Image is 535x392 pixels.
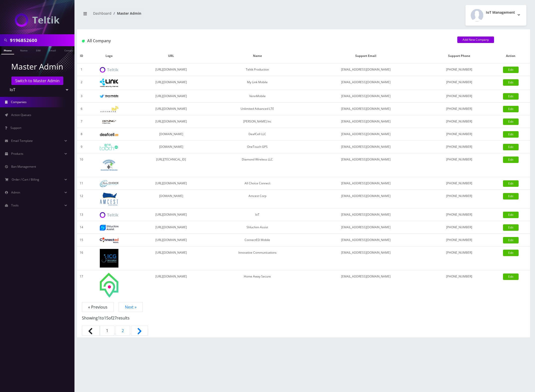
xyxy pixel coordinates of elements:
[77,190,86,208] td: 12
[132,221,210,234] td: [URL][DOMAIN_NAME]
[210,76,305,90] td: My Link Mobile
[77,208,86,221] td: 13
[503,193,519,199] a: Edit
[427,128,491,141] td: [PHONE_NUMBER]
[210,208,305,221] td: IoT
[305,208,427,221] td: [EMAIL_ADDRESS][DOMAIN_NAME]
[132,234,210,246] td: [URL][DOMAIN_NAME]
[132,90,210,103] td: [URL][DOMAIN_NAME]
[305,190,427,208] td: [EMAIL_ADDRESS][DOMAIN_NAME]
[77,246,86,270] td: 16
[111,11,141,16] li: Master Admin
[132,153,210,177] td: [URL][TECHNICAL_ID]
[305,177,427,190] td: [EMAIL_ADDRESS][DOMAIN_NAME]
[503,237,519,243] a: Edit
[77,90,86,103] td: 3
[11,100,27,104] span: Companies
[132,177,210,190] td: [URL][DOMAIN_NAME]
[34,46,43,54] a: SIM
[210,246,305,270] td: Innovative Communications
[82,310,525,321] p: Showing to of results
[82,40,85,42] img: All Company
[11,139,33,143] span: Email Template
[457,37,494,43] a: Add New Company
[82,326,100,336] span: &laquo; Previous
[100,144,118,150] img: OneTouch GPS
[210,221,305,234] td: Shluchim Assist
[427,177,491,190] td: [PHONE_NUMBER]
[11,113,31,117] span: Action Queues
[10,126,21,130] span: Support
[305,221,427,234] td: [EMAIL_ADDRESS][DOMAIN_NAME]
[77,141,86,153] td: 9
[62,46,78,54] a: Company
[503,118,519,125] a: Edit
[77,177,86,190] td: 11
[82,39,450,43] h1: All Company
[210,270,305,300] td: Home Away Secure
[427,234,491,246] td: [PHONE_NUMBER]
[100,95,118,98] img: VennMobile
[112,315,117,321] span: 27
[100,192,118,206] img: Amcest Corp
[132,141,210,153] td: [DOMAIN_NAME]
[427,208,491,221] td: [PHONE_NUMBER]
[210,49,305,63] th: Name
[77,63,86,76] td: 1
[104,315,108,321] span: 15
[210,234,305,246] td: ConnectED Mobile
[305,128,427,141] td: [EMAIL_ADDRESS][DOMAIN_NAME]
[18,46,30,54] a: Name
[465,5,526,26] button: IoT Management
[305,246,427,270] td: [EMAIL_ADDRESS][DOMAIN_NAME]
[503,131,519,138] a: Edit
[77,128,86,141] td: 8
[132,103,210,115] td: [URL][DOMAIN_NAME]
[486,10,515,15] h2: IoT Management
[100,249,118,268] img: Innovative Communications
[427,103,491,115] td: [PHONE_NUMBER]
[503,274,519,280] a: Edit
[210,141,305,153] td: OneTouch GPS
[305,49,427,63] th: Support Email
[210,177,305,190] td: All Choice Connect
[115,326,130,336] a: Go to page 2
[132,76,210,90] td: [URL][DOMAIN_NAME]
[427,115,491,128] td: [PHONE_NUMBER]
[503,106,519,112] a: Edit
[11,77,63,85] a: Switch to Master Admin
[305,90,427,103] td: [EMAIL_ADDRESS][DOMAIN_NAME]
[100,237,118,243] img: ConnectED Mobile
[132,190,210,208] td: [DOMAIN_NAME]
[491,49,530,63] th: Action
[132,115,210,128] td: [URL][DOMAIN_NAME]
[132,63,210,76] td: [URL][DOMAIN_NAME]
[305,115,427,128] td: [EMAIL_ADDRESS][DOMAIN_NAME]
[503,93,519,100] a: Edit
[427,221,491,234] td: [PHONE_NUMBER]
[100,119,118,124] img: Rexing Inc
[100,326,114,336] span: 1
[427,63,491,76] td: [PHONE_NUMBER]
[100,67,118,73] img: Teltik Production
[119,302,143,312] a: Next »
[305,63,427,76] td: [EMAIL_ADDRESS][DOMAIN_NAME]
[82,302,114,312] span: « Previous
[100,212,118,218] img: IoT
[11,164,36,169] span: Ban Management
[131,326,148,336] a: Next &raquo;
[427,90,491,103] td: [PHONE_NUMBER]
[82,304,525,337] nav: Pagination Navigation
[503,250,519,256] a: Edit
[503,212,519,218] a: Edit
[93,11,111,16] a: Dashboard
[305,153,427,177] td: [EMAIL_ADDRESS][DOMAIN_NAME]
[427,153,491,177] td: [PHONE_NUMBER]
[210,115,305,128] td: [PERSON_NAME] Inc
[81,8,300,22] nav: breadcrumb
[503,157,519,163] a: Edit
[305,103,427,115] td: [EMAIL_ADDRESS][DOMAIN_NAME]
[210,153,305,177] td: Diamond Wireless LLC
[503,79,519,86] a: Edit
[503,224,519,231] a: Edit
